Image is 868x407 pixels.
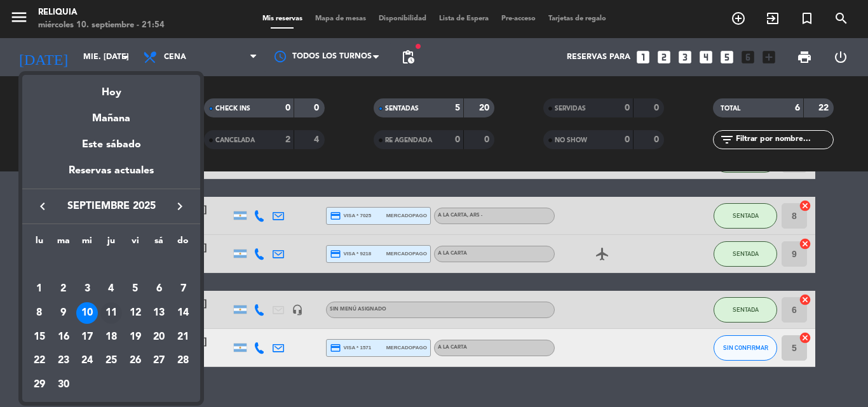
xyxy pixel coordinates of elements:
i: keyboard_arrow_left [35,199,50,214]
td: 28 de septiembre de 2025 [171,349,195,373]
div: 16 [53,326,74,348]
span: septiembre 2025 [54,198,168,215]
div: 12 [125,302,146,324]
td: 22 de septiembre de 2025 [27,349,51,373]
div: Hoy [22,75,200,101]
div: 8 [29,302,50,324]
div: Este sábado [22,127,200,163]
div: 21 [172,326,194,348]
td: 1 de septiembre de 2025 [27,277,51,302]
td: 25 de septiembre de 2025 [99,349,123,373]
th: viernes [123,234,147,253]
th: lunes [27,234,51,253]
div: 13 [148,302,170,324]
td: 7 de septiembre de 2025 [171,277,195,302]
td: 2 de septiembre de 2025 [51,277,76,302]
td: 8 de septiembre de 2025 [27,301,51,325]
div: 19 [125,326,146,348]
td: 5 de septiembre de 2025 [123,277,147,302]
div: 11 [100,302,122,324]
div: 5 [125,278,146,300]
div: 9 [53,302,74,324]
div: 1 [29,278,50,300]
div: 25 [100,350,122,372]
i: keyboard_arrow_right [172,199,187,214]
td: 18 de septiembre de 2025 [99,325,123,349]
div: 15 [29,326,50,348]
div: 24 [76,350,98,372]
td: 20 de septiembre de 2025 [147,325,172,349]
div: 23 [53,350,74,372]
button: keyboard_arrow_right [168,198,191,215]
td: 21 de septiembre de 2025 [171,325,195,349]
th: domingo [171,234,195,253]
td: 23 de septiembre de 2025 [51,349,76,373]
td: 19 de septiembre de 2025 [123,325,147,349]
td: 24 de septiembre de 2025 [75,349,99,373]
td: 29 de septiembre de 2025 [27,373,51,397]
td: 16 de septiembre de 2025 [51,325,76,349]
td: 3 de septiembre de 2025 [75,277,99,302]
div: 7 [172,278,194,300]
div: 27 [148,350,170,372]
td: 9 de septiembre de 2025 [51,301,76,325]
div: Mañana [22,101,200,127]
th: martes [51,234,76,253]
td: SEP. [27,253,195,277]
th: jueves [99,234,123,253]
div: 2 [53,278,74,300]
div: 17 [76,326,98,348]
td: 15 de septiembre de 2025 [27,325,51,349]
button: keyboard_arrow_left [31,198,54,215]
td: 10 de septiembre de 2025 [75,301,99,325]
div: 4 [100,278,122,300]
td: 27 de septiembre de 2025 [147,349,172,373]
td: 6 de septiembre de 2025 [147,277,172,302]
td: 13 de septiembre de 2025 [147,301,172,325]
div: 22 [29,350,50,372]
div: 14 [172,302,194,324]
td: 4 de septiembre de 2025 [99,277,123,302]
td: 11 de septiembre de 2025 [99,301,123,325]
th: miércoles [75,234,99,253]
div: 29 [29,374,50,396]
td: 14 de septiembre de 2025 [171,301,195,325]
td: 12 de septiembre de 2025 [123,301,147,325]
div: Reservas actuales [22,163,200,189]
div: 6 [148,278,170,300]
div: 3 [76,278,98,300]
th: sábado [147,234,172,253]
td: 30 de septiembre de 2025 [51,373,76,397]
div: 18 [100,326,122,348]
div: 20 [148,326,170,348]
div: 26 [125,350,146,372]
div: 30 [53,374,74,396]
td: 17 de septiembre de 2025 [75,325,99,349]
td: 26 de septiembre de 2025 [123,349,147,373]
div: 10 [76,302,98,324]
div: 28 [172,350,194,372]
